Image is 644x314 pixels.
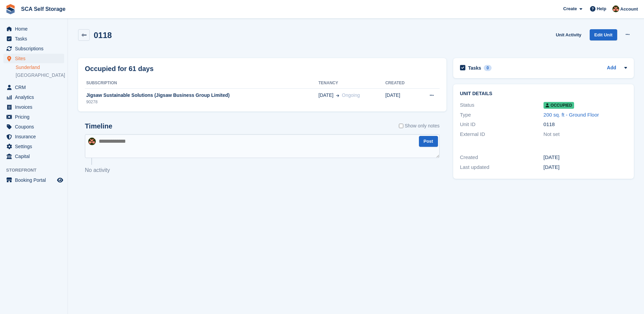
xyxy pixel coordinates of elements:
[56,176,64,184] a: Preview store
[3,83,64,92] a: menu
[590,29,617,40] a: Edit Unit
[3,112,64,122] a: menu
[3,132,64,141] a: menu
[15,175,56,185] span: Booking Portal
[15,102,56,112] span: Invoices
[15,44,56,53] span: Subscriptions
[612,5,619,12] img: Sarah Race
[597,5,606,12] span: Help
[15,132,56,141] span: Insurance
[6,167,68,174] span: Storefront
[460,101,544,109] div: Status
[620,6,638,13] span: Account
[318,78,385,89] th: Tenancy
[460,121,544,128] div: Unit ID
[3,175,64,185] a: menu
[15,152,56,161] span: Capital
[3,92,64,102] a: menu
[3,102,64,112] a: menu
[94,31,112,40] h2: 0118
[85,78,318,89] th: Subscription
[544,121,627,128] div: 0118
[544,102,574,109] span: Occupied
[563,5,577,12] span: Create
[3,54,64,63] a: menu
[385,88,417,109] td: [DATE]
[15,24,56,34] span: Home
[342,92,360,98] span: Ongoing
[484,65,492,71] div: 0
[85,92,318,99] div: Jigsaw Sustainable Solutions (Jigsaw Business Group Limited)
[3,44,64,53] a: menu
[3,142,64,151] a: menu
[544,130,627,138] div: Not set
[15,142,56,151] span: Settings
[460,130,544,138] div: External ID
[15,83,56,92] span: CRM
[460,91,627,97] h2: Unit details
[399,122,440,129] label: Show only notes
[3,24,64,34] a: menu
[3,122,64,132] a: menu
[85,64,153,74] h2: Occupied for 61 days
[544,154,627,161] div: [DATE]
[85,166,440,174] p: No activity
[3,152,64,161] a: menu
[15,112,56,122] span: Pricing
[460,154,544,161] div: Created
[16,64,64,71] a: Sunderland
[15,122,56,132] span: Coupons
[460,163,544,171] div: Last updated
[3,34,64,43] a: menu
[468,65,481,71] h2: Tasks
[607,64,616,72] a: Add
[15,54,56,63] span: Sites
[16,72,64,78] a: [GEOGRAPHIC_DATA]
[544,163,627,171] div: [DATE]
[419,136,438,147] button: Post
[553,29,584,40] a: Unit Activity
[15,34,56,43] span: Tasks
[460,111,544,119] div: Type
[385,78,417,89] th: Created
[85,99,318,105] div: 90278
[18,3,68,15] a: SCA Self Storage
[544,112,599,118] a: 200 sq. ft - Ground Floor
[15,92,56,102] span: Analytics
[85,122,112,130] h2: Timeline
[5,4,16,14] img: stora-icon-8386f47178a22dfd0bd8f6a31ec36ba5ce8667c1dd55bd0f319d3a0aa187defe.svg
[318,92,333,99] span: [DATE]
[399,122,403,129] input: Show only notes
[88,138,96,145] img: Sarah Race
